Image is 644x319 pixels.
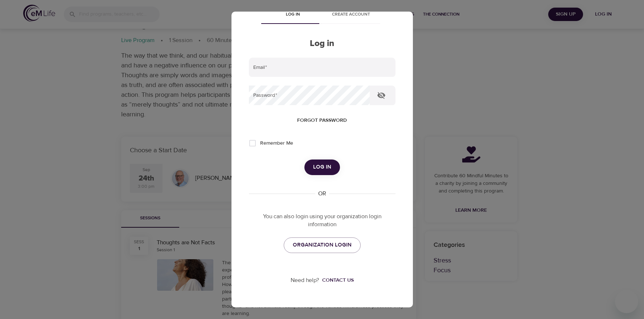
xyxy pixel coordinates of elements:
button: Log in [304,159,340,175]
div: Contact us [322,277,354,284]
a: Contact us [319,277,354,284]
span: Log in [313,162,331,172]
div: disabled tabs example [249,7,395,24]
span: Log in [268,11,318,18]
span: ORGANIZATION LOGIN [293,240,352,250]
span: Forgot password [297,116,347,125]
button: Forgot password [294,114,350,127]
div: OR [315,190,329,198]
h2: Log in [249,38,395,49]
p: You can also login using your organization login information [249,212,395,229]
span: Create account [327,11,376,18]
a: ORGANIZATION LOGIN [284,237,361,253]
p: Need help? [291,276,319,285]
span: Remember Me [260,140,293,147]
